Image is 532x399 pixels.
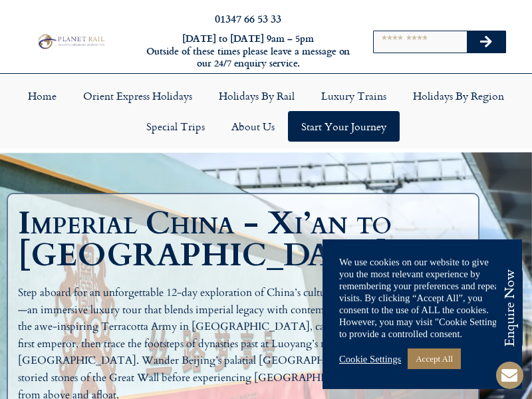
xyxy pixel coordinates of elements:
a: Cookie Settings [339,353,401,365]
a: Start your Journey [288,111,400,142]
a: Holidays by Region [400,80,517,111]
img: Planet Rail Train Holidays Logo [35,33,106,50]
h1: Imperial China - Xi’an to [GEOGRAPHIC_DATA] [18,207,475,271]
a: Home [15,80,70,111]
a: About Us [218,111,288,142]
a: Orient Express Holidays [70,80,205,111]
button: Search [467,31,505,53]
div: We use cookies on our website to give you the most relevant experience by remembering your prefer... [339,256,505,340]
h6: [DATE] to [DATE] 9am – 5pm Outside of these times please leave a message on our 24/7 enquiry serv... [145,33,351,70]
a: 01347 66 53 33 [215,11,281,26]
a: Holidays by Rail [205,80,308,111]
nav: Menu [7,80,525,142]
a: Luxury Trains [308,80,400,111]
a: Accept All [408,348,461,369]
a: Special Trips [133,111,218,142]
